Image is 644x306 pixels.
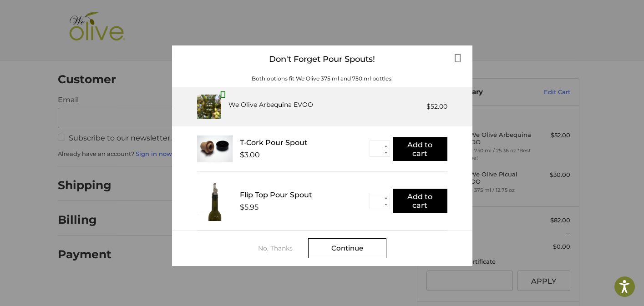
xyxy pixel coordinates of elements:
[172,75,472,83] div: Both options fit We Olive 375 ml and 750 ml bottles.
[383,149,390,156] button: ▼
[240,203,259,211] div: $5.95
[426,102,447,111] div: $52.00
[308,238,386,258] div: Continue
[197,135,233,162] img: T_Cork__22625.1711686153.233.225.jpg
[383,195,390,201] button: ▲
[240,150,260,159] div: $3.00
[383,142,390,149] button: ▲
[197,181,233,221] img: FTPS_bottle__43406.1705089544.233.225.jpg
[258,245,308,252] div: No, Thanks
[383,201,390,208] button: ▼
[393,137,447,161] button: Add to cart
[240,138,370,147] div: T-Cork Pour Spout
[228,100,313,110] div: We Olive Arbequina EVOO
[393,189,447,213] button: Add to cart
[240,191,370,199] div: Flip Top Pour Spout
[172,45,472,73] div: Don't Forget Pour Spouts!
